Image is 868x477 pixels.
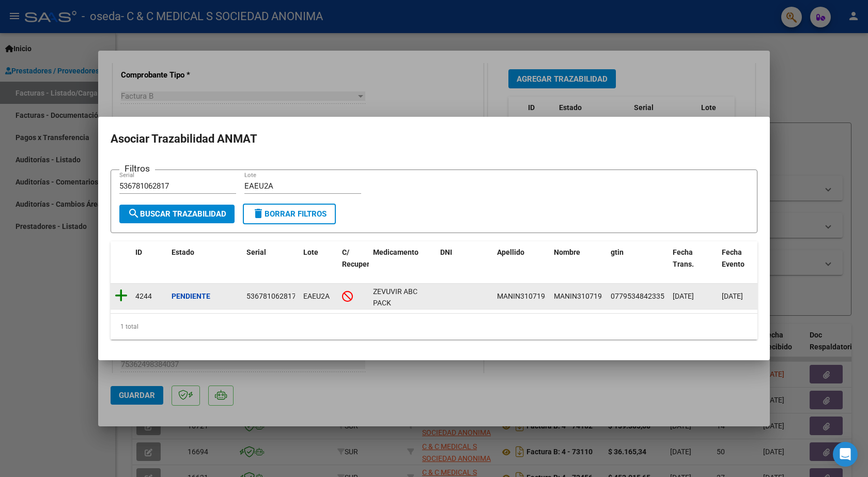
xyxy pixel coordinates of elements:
span: 07795348423354 [611,292,669,300]
span: MANIN31071986 [554,292,610,300]
button: Borrar Filtros [243,204,336,224]
span: MANIN31071986 [497,292,553,300]
datatable-header-cell: Apellido [493,241,550,287]
span: Fecha Trans. [673,248,694,268]
datatable-header-cell: Fecha Trans. [669,241,718,287]
datatable-header-cell: Fecha Evento [718,241,767,287]
span: Apellido [497,248,524,256]
span: [DATE] [673,292,694,300]
span: 536781062817 [246,292,296,300]
span: C/ Recupero [342,248,374,268]
datatable-header-cell: Estado [167,241,242,287]
span: Buscar Trazabilidad [128,209,226,219]
button: Buscar Trazabilidad [119,205,235,223]
datatable-header-cell: C/ Recupero [338,241,369,287]
mat-icon: search [128,207,140,220]
span: Estado [172,248,194,256]
h2: Asociar Trazabilidad ANMAT [111,129,757,149]
span: Nombre [554,248,580,256]
span: gtin [611,248,624,256]
datatable-header-cell: Lote [299,241,338,287]
span: Lote [303,248,318,256]
div: 1 total [111,314,757,340]
span: Borrar Filtros [252,209,327,219]
datatable-header-cell: gtin [607,241,669,287]
mat-icon: delete [252,207,265,220]
strong: Pendiente [172,292,210,300]
span: Serial [246,248,266,256]
datatable-header-cell: Medicamento [369,241,436,287]
span: [DATE] [722,292,743,300]
span: ZEVUVIR ABC PACK [373,287,417,307]
datatable-header-cell: Serial [242,241,299,287]
span: 4244 [135,292,152,300]
datatable-header-cell: ID [131,241,167,287]
span: Medicamento [373,248,419,256]
span: EAEU2A [303,292,330,300]
h3: Filtros [119,162,155,175]
div: Open Intercom Messenger [833,442,858,467]
datatable-header-cell: Nombre [550,241,607,287]
datatable-header-cell: DNI [436,241,493,287]
span: Fecha Evento [722,248,745,268]
span: ID [135,248,142,256]
span: DNI [440,248,452,256]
